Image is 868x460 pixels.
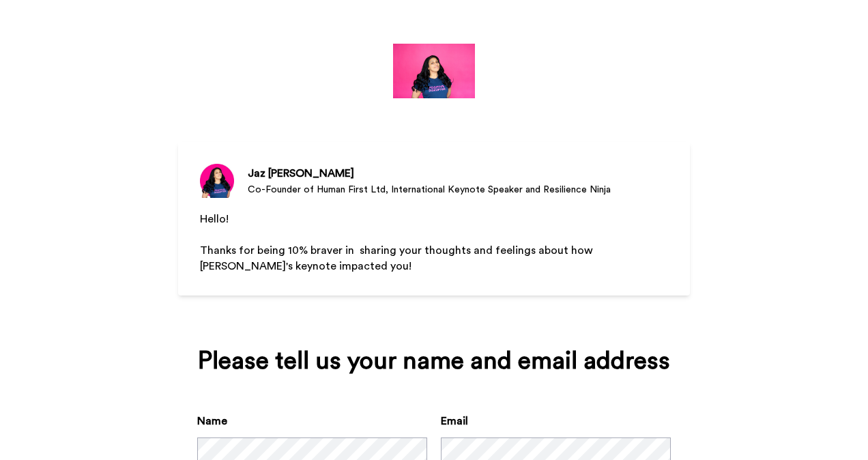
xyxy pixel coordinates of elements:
[197,413,227,429] label: Name
[248,183,611,197] div: Co-Founder of Human First Ltd, International Keynote Speaker and Resilience Ninja
[393,44,475,98] img: https://cdn.bonjoro.com/media/85f9a9bc-2429-4306-a068-dcc41aead3b8/de22d753-3479-4048-9474-32b3f6...
[200,214,229,225] span: Hello!
[248,165,611,182] div: Jaz [PERSON_NAME]
[200,245,596,272] span: Thanks for being 10% braver in sharing your thoughts and feelings about how [PERSON_NAME]'s keyno...
[197,347,671,375] div: Please tell us your name and email address
[200,164,234,198] img: Co-Founder of Human First Ltd, International Keynote Speaker and Resilience Ninja
[441,413,468,429] label: Email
